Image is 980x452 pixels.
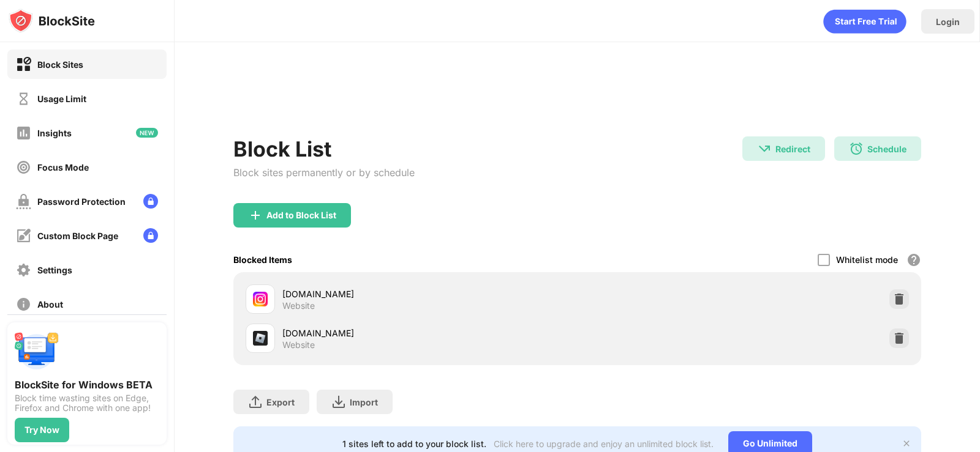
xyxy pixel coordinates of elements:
[24,425,59,435] div: Try Now
[233,166,415,179] div: Block sites permanently or by schedule
[16,57,31,72] img: block-on.svg
[836,254,898,265] div: Whitelist mode
[37,94,86,104] div: Usage Limit
[15,393,159,413] div: Block time wasting sites on Edge, Firefox and Chrome with one app!
[823,9,907,34] div: animation
[253,331,268,346] img: favicons
[16,91,31,106] img: time-usage-off.svg
[143,194,158,209] img: lock-menu.svg
[902,439,911,448] img: x-button.svg
[775,144,810,154] div: Redirect
[233,136,415,161] div: Block List
[16,262,31,278] img: settings-off.svg
[233,76,921,122] iframe: Banner
[37,162,89,172] div: Focus Mode
[143,228,158,243] img: lock-menu.svg
[37,265,72,275] div: Settings
[342,439,486,449] div: 1 sites left to add to your block list.
[37,59,83,70] div: Block Sites
[16,228,31,243] img: customize-block-page-off.svg
[282,339,315,350] div: Website
[16,194,31,209] img: password-protection-off.svg
[253,292,268,306] img: favicons
[867,144,907,154] div: Schedule
[282,327,578,339] div: [DOMAIN_NAME]
[9,9,95,33] img: logo-blocksite.svg
[16,160,31,175] img: focus-off.svg
[37,231,118,241] div: Custom Block Page
[494,439,714,449] div: Click here to upgrade and enjoy an unlimited block list.
[16,297,31,312] img: about-off.svg
[136,128,158,138] img: new-icon.svg
[15,330,59,374] img: push-desktop.svg
[37,196,126,207] div: Password Protection
[350,397,378,407] div: Import
[16,125,31,141] img: insights-off.svg
[233,254,292,265] div: Blocked Items
[266,210,336,220] div: Add to Block List
[15,379,159,391] div: BlockSite for Windows BETA
[266,397,295,407] div: Export
[37,299,63,309] div: About
[282,300,315,311] div: Website
[936,17,960,27] div: Login
[282,287,578,300] div: [DOMAIN_NAME]
[37,128,72,138] div: Insights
